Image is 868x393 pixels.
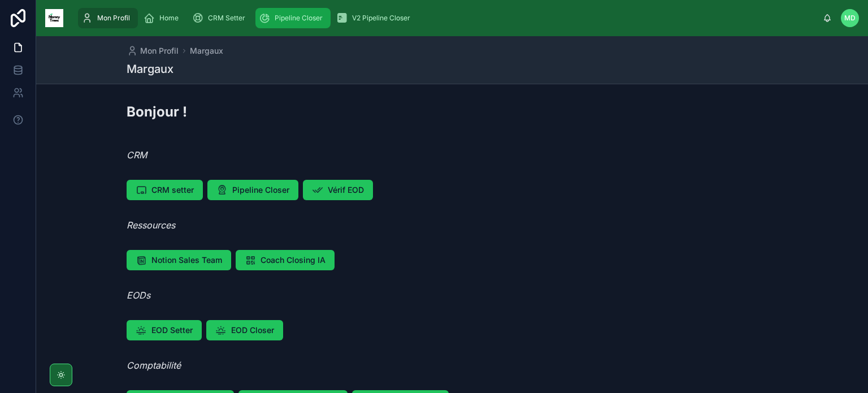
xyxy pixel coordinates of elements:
span: EOD Closer [231,325,274,336]
a: Home [140,8,186,28]
h1: Margaux [127,61,173,77]
span: Pipeline Closer [275,14,323,23]
a: Margaux [190,45,223,57]
h2: Bonjour ! [127,102,187,121]
button: EOD Closer [206,320,283,340]
span: CRM Setter [208,14,245,23]
span: Coach Closing IA [261,254,325,266]
em: Comptabilité [127,360,181,371]
span: Notion Sales Team [151,254,222,266]
div: scrollable content [72,6,823,31]
span: Pipeline Closer [232,184,289,196]
a: Mon Profil [78,8,138,28]
span: V2 Pipeline Closer [352,14,410,23]
button: Coach Closing IA [236,250,335,270]
span: Home [159,14,179,23]
a: V2 Pipeline Closer [333,8,418,28]
em: Ressources [127,219,175,231]
span: CRM setter [151,184,194,196]
button: Pipeline Closer [207,180,298,200]
button: Notion Sales Team [127,250,231,270]
span: Mon Profil [140,45,179,57]
button: CRM setter [127,180,203,200]
span: EOD Setter [151,325,193,336]
em: CRM [127,149,147,161]
img: App logo [45,9,63,27]
a: Pipeline Closer [255,8,331,28]
button: Vérif EOD [303,180,373,200]
a: Mon Profil [127,45,179,57]
em: EODs [127,290,150,301]
button: EOD Setter [127,320,202,340]
span: Vérif EOD [328,184,364,196]
span: Mon Profil [97,14,130,23]
span: MD [844,14,856,23]
a: CRM Setter [189,8,253,28]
